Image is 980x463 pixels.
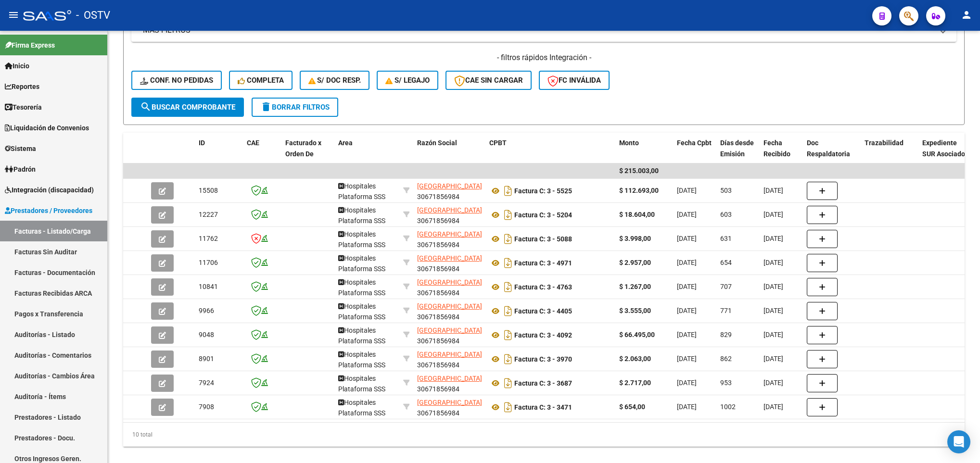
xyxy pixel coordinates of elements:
button: S/ legajo [377,71,438,90]
span: [DATE] [764,307,783,314]
span: Hospitales Plataforma SSS [338,302,385,321]
span: Razón Social [417,139,457,147]
mat-icon: search [140,101,152,113]
span: Prestadores / Proveedores [5,205,92,216]
span: [DATE] [677,355,697,363]
span: [GEOGRAPHIC_DATA] [417,326,482,334]
span: [GEOGRAPHIC_DATA] [417,182,482,190]
strong: $ 2.957,00 [619,259,651,266]
span: Facturado x Orden De [285,139,321,158]
strong: $ 18.604,00 [619,211,655,218]
span: 631 [720,235,732,242]
span: Trazabilidad [865,139,904,147]
button: Buscar Comprobante [131,98,244,117]
span: Buscar Comprobante [140,103,235,112]
button: FC Inválida [539,71,610,90]
datatable-header-cell: Doc Respaldatoria [803,133,861,175]
div: 30671856984 [417,181,482,201]
span: [DATE] [677,187,697,194]
span: Sistema [5,143,36,154]
span: 9966 [199,307,214,314]
strong: $ 66.495,00 [619,331,655,338]
span: 12227 [199,211,218,218]
strong: Factura C: 3 - 3471 [514,403,572,411]
span: S/ Doc Resp. [308,76,361,85]
span: [GEOGRAPHIC_DATA] [417,375,482,382]
span: 862 [720,355,732,363]
span: Hospitales Plataforma SSS [338,254,385,273]
span: [DATE] [764,355,783,363]
datatable-header-cell: Días desde Emisión [716,133,760,175]
span: 9048 [199,331,214,338]
span: [DATE] [677,259,697,266]
span: CPBT [489,139,507,147]
span: - OSTV [76,5,110,26]
span: Inicio [5,61,29,71]
strong: Factura C: 3 - 3687 [514,379,572,387]
span: Hospitales Plataforma SSS [338,206,385,225]
span: Liquidación de Convenios [5,123,89,133]
span: [DATE] [764,259,783,266]
span: Area [338,139,353,147]
span: [DATE] [677,331,697,338]
button: Completa [229,71,293,90]
datatable-header-cell: Area [334,133,399,175]
span: [GEOGRAPHIC_DATA] [417,254,482,262]
span: Fecha Recibido [764,139,790,158]
span: [DATE] [677,403,697,411]
span: 7908 [199,403,214,411]
span: 11762 [199,235,218,242]
span: 707 [720,283,732,290]
span: CAE SIN CARGAR [454,76,523,85]
datatable-header-cell: Trazabilidad [861,133,918,175]
strong: $ 1.267,00 [619,283,651,290]
span: Hospitales Plataforma SSS [338,278,385,297]
span: [GEOGRAPHIC_DATA] [417,302,482,310]
datatable-header-cell: Fecha Recibido [760,133,803,175]
span: [GEOGRAPHIC_DATA] [417,399,482,406]
h4: - filtros rápidos Integración - [131,52,956,63]
strong: Factura C: 3 - 5525 [514,187,572,195]
strong: $ 2.717,00 [619,379,651,387]
span: 15508 [199,187,218,194]
span: Conf. no pedidas [140,76,213,85]
button: CAE SIN CARGAR [445,71,532,90]
strong: $ 2.063,00 [619,355,651,363]
div: 30671856984 [417,229,482,249]
span: [DATE] [764,283,783,290]
span: Tesorería [5,102,42,113]
span: 603 [720,211,732,218]
strong: Factura C: 3 - 4763 [514,283,572,291]
button: S/ Doc Resp. [300,71,370,90]
span: [DATE] [764,211,783,218]
span: Integración (discapacidad) [5,185,94,195]
i: Descargar documento [502,207,514,223]
span: Monto [619,139,639,147]
span: [DATE] [677,283,697,290]
span: Firma Express [5,40,55,50]
strong: $ 654,00 [619,403,645,411]
span: Completa [238,76,284,85]
span: [GEOGRAPHIC_DATA] [417,350,482,358]
i: Descargar documento [502,183,514,199]
span: 8901 [199,355,214,363]
i: Descargar documento [502,231,514,247]
span: 771 [720,307,732,314]
span: [DATE] [677,307,697,314]
div: 10 total [123,423,965,447]
span: Doc Respaldatoria [807,139,850,158]
span: Hospitales Plataforma SSS [338,182,385,201]
span: [GEOGRAPHIC_DATA] [417,206,482,214]
div: 30671856984 [417,397,482,417]
span: FC Inválida [547,76,601,85]
span: 1002 [720,403,736,411]
mat-icon: delete [260,101,272,113]
mat-icon: person [961,9,972,21]
i: Descargar documento [502,375,514,391]
strong: $ 112.693,00 [619,187,659,194]
datatable-header-cell: ID [195,133,243,175]
span: [GEOGRAPHIC_DATA] [417,278,482,286]
datatable-header-cell: Fecha Cpbt [673,133,716,175]
mat-icon: menu [8,9,19,21]
strong: Factura C: 3 - 5204 [514,211,572,219]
